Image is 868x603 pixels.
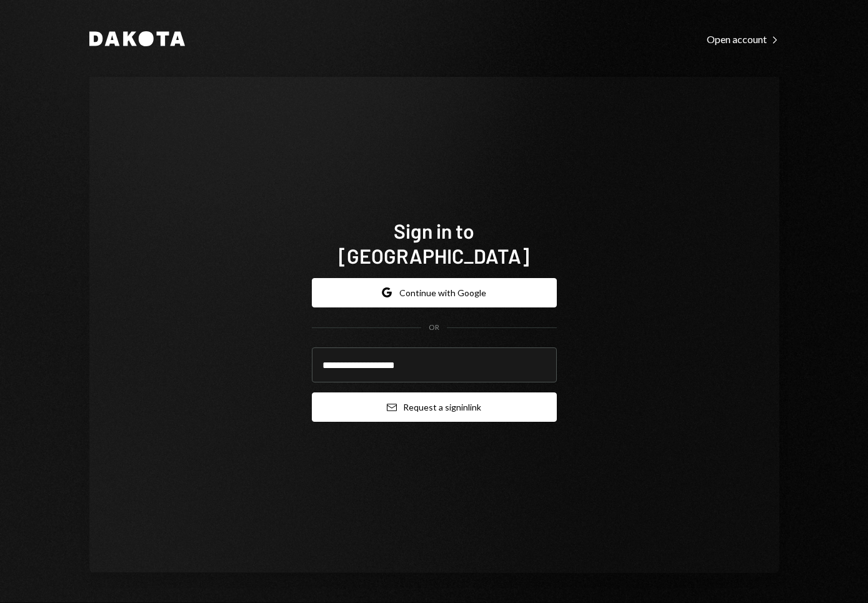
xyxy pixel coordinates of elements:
[312,278,557,307] button: Continue with Google
[707,33,779,46] div: Open account
[312,218,557,268] h1: Sign in to [GEOGRAPHIC_DATA]
[429,322,439,333] div: OR
[707,32,779,46] a: Open account
[312,392,557,422] button: Request a signinlink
